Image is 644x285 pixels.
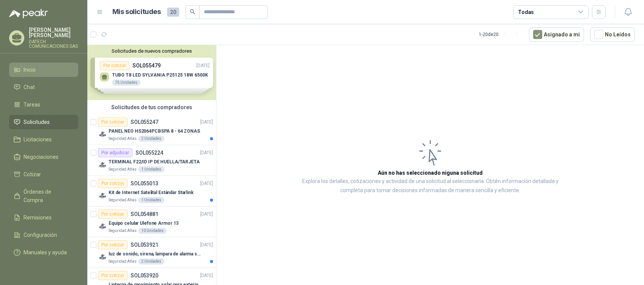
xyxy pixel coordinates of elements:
[378,169,483,177] h3: Aún no has seleccionado niguna solicitud
[9,9,48,18] img: Logo peakr
[29,39,78,49] p: DATECH COMUNICACIONES SAS
[9,97,78,112] a: Tareas
[98,191,107,200] img: Company Logo
[131,119,158,125] p: SOL055247
[138,166,164,172] div: 1 Unidades
[24,153,58,161] span: Negociaciones
[9,150,78,164] a: Negociaciones
[131,211,158,217] p: SOL054881
[24,100,40,109] span: Tareas
[200,241,213,249] p: [DATE]
[200,180,213,187] p: [DATE]
[24,213,52,222] span: Remisiones
[109,258,137,265] p: Seguridad Atlas
[131,242,158,247] p: SOL053921
[109,128,200,135] p: PANEL NEO HS2064PCBSPA 8 - 64 ZONAS
[109,158,200,166] p: TERMINAL F22/ID IP DE HUELLA/TARJETA
[24,231,57,239] span: Configuración
[109,189,194,196] p: Kit de Internet Satelital Estándar Starlink
[87,207,216,237] a: Por cotizarSOL054881[DATE] Company LogoEquipo celular Ulefone Armor 13Seguridad Atlas10 Unidades
[9,210,78,225] a: Remisiones
[138,136,164,142] div: 2 Unidades
[190,9,195,14] span: search
[98,240,128,249] div: Por cotizar
[24,83,35,91] span: Chat
[9,167,78,182] a: Cotizar
[292,177,568,195] p: Explora los detalles, cotizaciones y actividad de una solicitud al seleccionarla. Obtén informaci...
[529,27,584,42] button: Asignado a mi
[98,252,107,262] img: Company Logo
[24,248,67,257] span: Manuales y ayuda
[518,8,534,16] div: Todas
[109,220,178,227] p: Equipo celular Ulefone Armor 13
[9,245,78,260] a: Manuales y ayuda
[9,80,78,94] a: Chat
[24,135,52,144] span: Licitaciones
[90,48,213,54] button: Solicitudes de nuevos compradores
[98,117,128,127] div: Por cotizar
[87,145,216,176] a: Por adjudicarSOL055224[DATE] Company LogoTERMINAL F22/ID IP DE HUELLA/TARJETASeguridad Atlas1 Uni...
[87,114,216,145] a: Por cotizarSOL055247[DATE] Company LogoPANEL NEO HS2064PCBSPA 8 - 64 ZONASSeguridad Atlas2 Unidades
[200,211,213,218] p: [DATE]
[9,132,78,147] a: Licitaciones
[590,27,635,42] button: No Leídos
[87,45,216,100] div: Solicitudes de nuevos compradoresPor cotizarSOL055479[DATE] TUBO T8 LED SYLVANIA P25125 18W 6500K...
[200,149,213,157] p: [DATE]
[24,118,50,126] span: Solicitudes
[109,197,137,203] p: Seguridad Atlas
[109,251,203,258] p: luz de sonido, sirena, lampara de alarma solar
[29,27,78,38] p: [PERSON_NAME] [PERSON_NAME]
[98,179,128,188] div: Por cotizar
[131,273,158,278] p: SOL053920
[24,66,36,74] span: Inicio
[24,170,41,179] span: Cotizar
[112,6,161,17] h1: Mis solicitudes
[98,210,128,219] div: Por cotizar
[138,228,167,234] div: 10 Unidades
[109,166,137,172] p: Seguridad Atlas
[109,228,137,234] p: Seguridad Atlas
[98,160,107,169] img: Company Logo
[131,181,158,186] p: SOL055013
[87,176,216,207] a: Por cotizarSOL055013[DATE] Company LogoKit de Internet Satelital Estándar StarlinkSeguridad Atlas...
[9,185,78,207] a: Órdenes de Compra
[136,150,163,155] p: SOL055224
[98,148,133,157] div: Por adjudicar
[87,237,216,268] a: Por cotizarSOL053921[DATE] Company Logoluz de sonido, sirena, lampara de alarma solarSeguridad At...
[138,258,164,265] div: 2 Unidades
[98,130,107,139] img: Company Logo
[9,228,78,242] a: Configuración
[479,28,523,41] div: 1 - 20 de 20
[9,63,78,77] a: Inicio
[87,100,216,114] div: Solicitudes de tus compradores
[200,119,213,126] p: [DATE]
[98,222,107,231] img: Company Logo
[138,197,164,203] div: 1 Unidades
[98,271,128,280] div: Por cotizar
[200,272,213,279] p: [DATE]
[167,8,179,17] span: 20
[9,115,78,129] a: Solicitudes
[109,136,137,142] p: Seguridad Atlas
[24,188,71,204] span: Órdenes de Compra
